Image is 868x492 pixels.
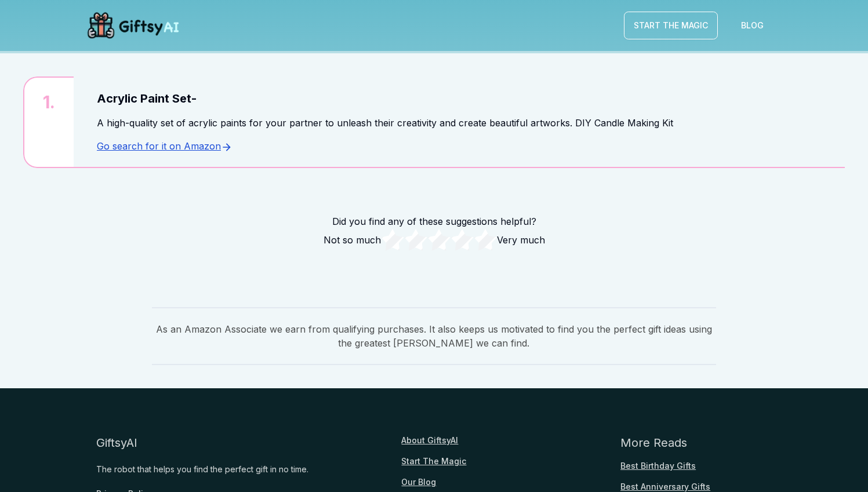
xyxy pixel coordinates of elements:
[732,12,773,39] a: Blog
[497,233,545,247] span: Very much
[624,12,718,39] a: Start The Magic
[620,435,687,451] div: More Reads
[324,233,381,247] span: Not so much
[97,90,822,107] p: Acrylic Paint Set -
[152,307,716,365] span: As an Amazon Associate we earn from qualifying purchases. It also keeps us motivated to find you ...
[43,92,55,153] div: 1 .
[23,214,845,228] div: Did you find any of these suggestions helpful?
[401,435,458,446] a: About GiftsyAI
[82,7,184,44] img: GiftsyAI
[96,435,137,451] div: GiftsyAI
[401,476,436,488] a: Our Blog
[97,116,822,130] p: A high-quality set of acrylic paints for your partner to unleash their creativity and create beau...
[97,140,233,152] a: Go search for it on Amazon
[401,455,466,467] a: Start The Magic
[96,460,308,479] div: The robot that helps you find the perfect gift in no time.
[620,460,696,472] a: Best Birthday Gifts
